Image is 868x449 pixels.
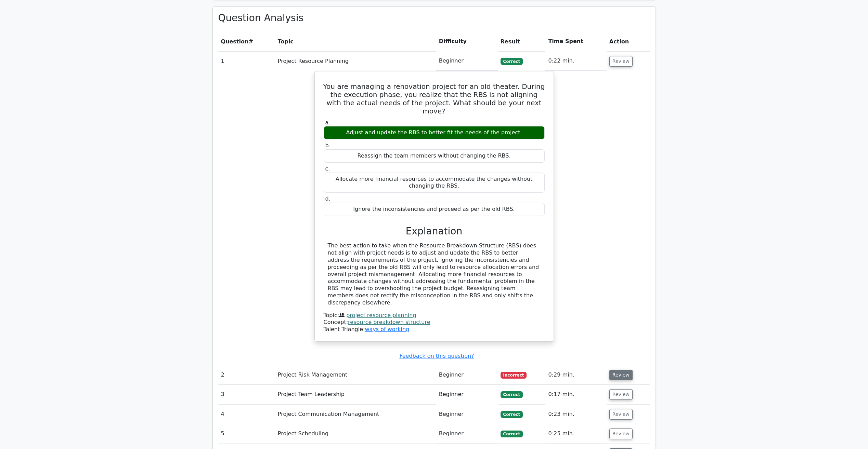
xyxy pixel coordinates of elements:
[609,409,633,420] button: Review
[545,51,606,71] td: 0:22 min.
[325,195,331,202] span: d.
[218,51,275,71] td: 1
[436,385,498,404] td: Beginner
[221,38,249,45] span: Question
[218,12,650,24] h3: Question Analysis
[545,32,606,51] th: Time Spent
[436,424,498,444] td: Beginner
[323,82,545,115] h5: You are managing a renovation project for an old theater. During the execution phase, you realize...
[218,32,275,51] th: #
[325,142,331,149] span: b.
[501,411,523,418] span: Correct
[545,365,606,385] td: 0:29 min.
[365,326,409,332] a: ways of working
[218,385,275,404] td: 3
[324,312,545,333] div: Talent Triangle:
[609,370,633,380] button: Review
[275,51,436,71] td: Project Resource Planning
[501,391,523,398] span: Correct
[218,365,275,385] td: 2
[436,32,498,51] th: Difficulty
[545,385,606,404] td: 0:17 min.
[328,226,541,237] h3: Explanation
[545,405,606,424] td: 0:23 min.
[325,165,330,172] span: c.
[346,312,416,318] a: project resource planning
[609,428,633,439] button: Review
[324,312,545,319] div: Topic:
[501,58,523,65] span: Correct
[399,353,474,359] a: Feedback on this question?
[436,365,498,385] td: Beginner
[328,242,541,306] div: The best action to take when the Resource Breakdown Structure (RBS) does not align with project n...
[609,56,633,67] button: Review
[218,424,275,444] td: 5
[275,385,436,404] td: Project Team Leadership
[348,319,430,325] a: resource breakdown structure
[275,32,436,51] th: Topic
[501,431,523,437] span: Correct
[436,405,498,424] td: Beginner
[324,149,545,163] div: Reassign the team members without changing the RBS.
[498,32,546,51] th: Result
[275,365,436,385] td: Project Risk Management
[275,424,436,444] td: Project Scheduling
[324,203,545,216] div: Ignore the inconsistencies and proceed as per the old RBS.
[218,405,275,424] td: 4
[436,51,498,71] td: Beginner
[325,119,331,126] span: a.
[607,32,650,51] th: Action
[324,173,545,193] div: Allocate more financial resources to accommodate the changes without changing the RBS.
[609,389,633,400] button: Review
[545,424,606,444] td: 0:25 min.
[501,372,527,379] span: Incorrect
[324,319,545,326] div: Concept:
[275,405,436,424] td: Project Communication Management
[324,126,545,139] div: Adjust and update the RBS to better fit the needs of the project.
